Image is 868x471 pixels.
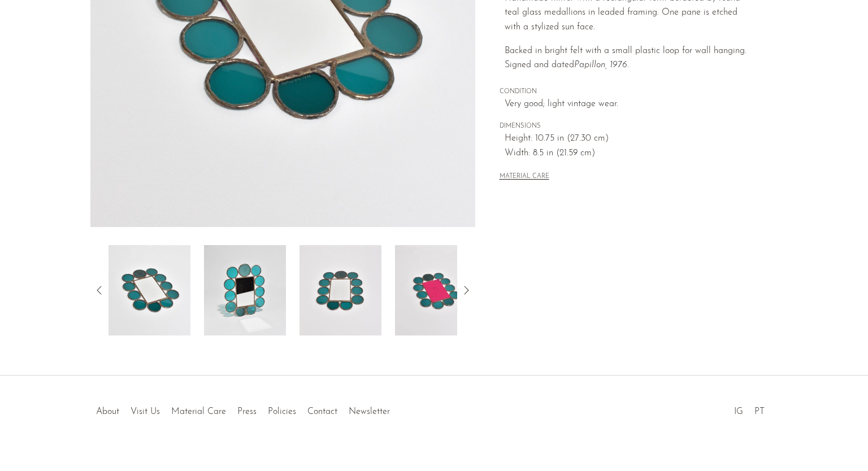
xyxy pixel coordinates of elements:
em: Papillon, 1976. [574,60,629,69]
img: Teal Glass Wall Mirror [395,245,477,335]
span: Very good; light vintage wear. [505,97,754,112]
a: About [96,407,119,416]
img: Teal Glass Wall Mirror [300,245,381,335]
img: Teal Glass Wall Mirror [108,245,190,335]
a: Material Care [171,407,226,416]
img: Teal Glass Wall Mirror [204,245,286,335]
ul: Quick links [90,398,396,420]
a: Policies [268,407,296,416]
ul: Social Medias [728,398,770,420]
span: Height: 10.75 in (27.30 cm) [505,132,754,146]
a: Contact [307,407,337,416]
a: Press [237,407,257,416]
span: Width: 8.5 in (21.59 cm) [505,146,754,161]
span: CONDITION [500,87,754,97]
a: IG [734,407,743,416]
a: PT [754,407,765,416]
a: Visit Us [131,407,160,416]
button: MATERIAL CARE [500,173,549,181]
p: Backed in bright felt with a small plastic loop for wall hanging. Signed and dated [505,44,754,73]
span: DIMENSIONS [500,121,754,132]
